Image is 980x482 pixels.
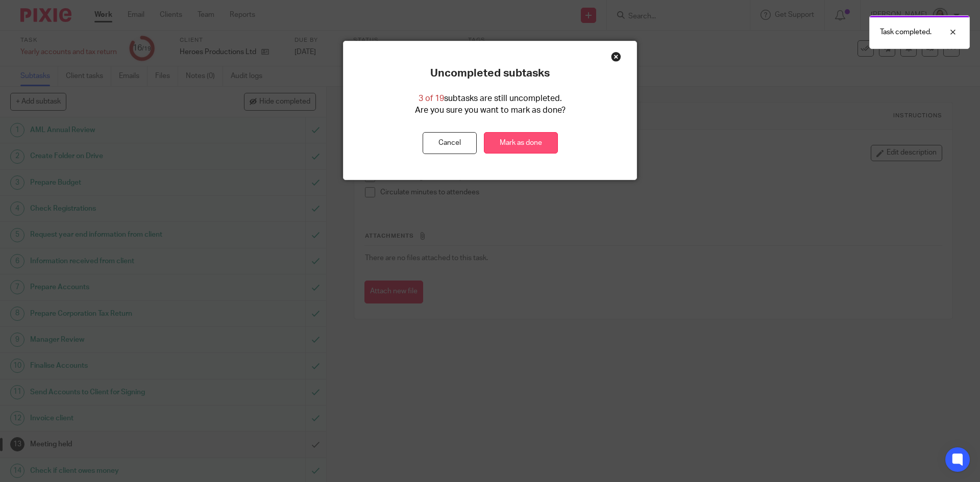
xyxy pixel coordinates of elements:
[484,132,558,154] a: Mark as done
[430,67,550,80] p: Uncompleted subtasks
[419,93,562,105] p: subtasks are still uncompleted.
[415,105,566,116] p: Are you sure you want to mark as done?
[419,94,444,103] span: 3 of 19
[880,27,932,37] p: Task completed.
[611,52,621,62] div: Close this dialog window
[423,132,477,154] button: Cancel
